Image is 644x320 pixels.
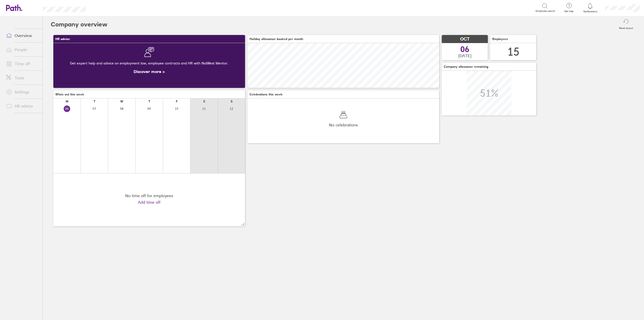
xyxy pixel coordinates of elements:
span: HR advice [55,37,70,41]
button: Reset layout [616,16,636,32]
span: Get help [561,10,577,13]
div: W [120,100,123,103]
div: S [203,100,205,103]
a: Settings [2,87,43,97]
div: F [176,100,178,103]
a: People [2,45,43,55]
span: [DATE] [458,53,471,58]
span: Company allowance remaining [444,65,488,68]
div: No time off for employees [125,193,173,198]
span: 06 [460,45,469,53]
a: Discover more > [134,69,165,74]
div: T [94,100,95,103]
a: Overview [2,30,43,41]
span: Employee search [536,10,555,13]
a: Time off [2,59,43,69]
div: Get expert help and advice on employment law, employee contracts and HR with NatWest Mentor. [57,57,241,69]
span: Who's out this week [55,93,84,96]
span: Holiday allowance booked per month [250,37,303,41]
span: No celebrations [329,123,358,127]
div: T [148,100,150,103]
span: OCT [460,37,470,42]
div: 15 [507,45,519,58]
a: Add time off [138,200,160,204]
span: Notifications [582,10,598,13]
h2: Company overview [51,16,107,32]
a: Tools [2,73,43,83]
div: Search [99,5,112,10]
a: Notifications [582,3,598,13]
label: Reset layout [616,25,636,30]
span: Employees [492,37,508,41]
a: HR advice [2,101,43,111]
div: S [231,100,232,103]
span: Celebrations this week [250,93,283,96]
div: M [66,100,68,103]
